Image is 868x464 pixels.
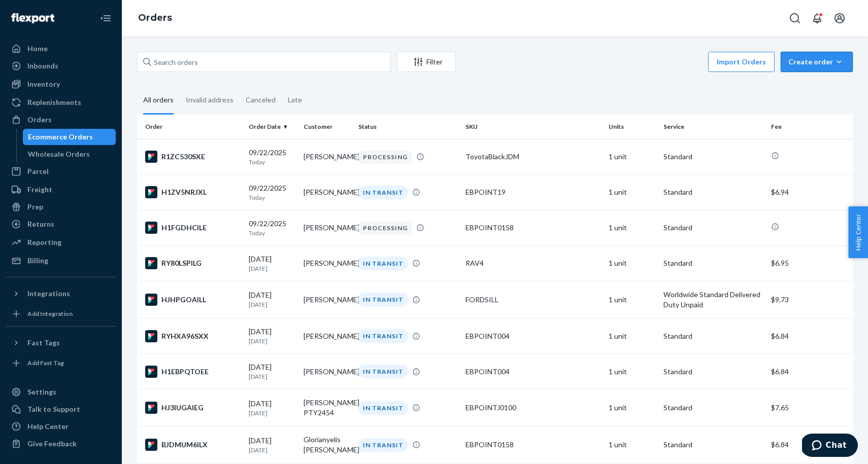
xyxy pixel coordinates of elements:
div: Customer [304,122,350,131]
div: Inbounds [27,61,58,71]
div: Replenishments [27,97,81,108]
p: Standard [663,331,763,341]
div: H1ZV5NRJXL [145,186,241,198]
p: Standard [663,440,763,450]
a: Orders [138,12,172,23]
div: 09/22/2025 [249,183,295,202]
p: [DATE] [249,264,295,273]
th: Fee [767,115,853,139]
a: Replenishments [6,94,116,111]
div: [DATE] [249,436,295,454]
div: 09/22/2025 [249,219,295,237]
div: [DATE] [249,399,295,417]
td: Glorianyelis [PERSON_NAME] [299,426,354,463]
div: Prep [27,202,43,212]
td: [PERSON_NAME] [299,174,354,210]
div: Integrations [27,289,70,299]
iframe: Opens a widget where you can chat to one of our agents [802,434,858,459]
div: Canceled [246,87,276,113]
p: Today [249,158,295,166]
button: Integrations [6,285,116,302]
button: Open account menu [829,8,850,28]
div: Add Integration [27,309,73,318]
button: Talk to Support [6,401,116,417]
td: [PERSON_NAME] [299,245,354,281]
div: RY80LSPILG [145,257,241,269]
p: Standard [663,367,763,377]
td: 1 unit [605,426,659,463]
td: [PERSON_NAME] [299,318,354,354]
a: Help Center [6,418,116,435]
div: BJDMUM6ILX [145,439,241,451]
div: Fast Tags [27,338,60,348]
th: Status [354,115,462,139]
div: Freight [27,185,52,195]
div: EBPOINT19 [465,187,600,197]
div: FORDSILL [465,295,600,305]
td: [PERSON_NAME] [299,139,354,174]
div: EBPOINT0158 [465,440,600,450]
div: Inventory [27,79,60,89]
th: Order Date [245,115,299,139]
div: Filter [397,57,455,67]
th: SKU [461,115,605,139]
div: Give Feedback [27,439,77,449]
td: 1 unit [605,389,659,426]
div: [DATE] [249,290,295,309]
a: Inventory [6,76,116,92]
a: Returns [6,216,116,232]
div: 09/22/2025 [249,148,295,166]
td: 1 unit [605,354,659,389]
div: Returns [27,219,54,229]
p: Worldwide Standard Delivered Duty Unpaid [663,290,763,310]
p: Standard [663,258,763,268]
a: Home [6,41,116,57]
td: [PERSON_NAME] [299,354,354,389]
td: [PERSON_NAME] [299,281,354,318]
div: IN TRANSIT [358,329,408,343]
p: Standard [663,223,763,233]
p: Today [249,229,295,237]
div: PROCESSING [358,150,412,164]
p: Standard [663,403,763,413]
a: Wholesale Orders [23,146,116,162]
div: HJ3IUGAIEG [145,402,241,414]
a: Freight [6,182,116,198]
td: 1 unit [605,281,659,318]
div: Ecommerce Orders [28,132,93,142]
div: EBPOINT004 [465,331,600,341]
p: [DATE] [249,337,295,345]
div: PROCESSING [358,221,412,235]
div: [DATE] [249,254,295,273]
button: Give Feedback [6,436,116,452]
div: IN TRANSIT [358,257,408,270]
p: Today [249,193,295,202]
div: Invalid address [186,87,233,113]
a: Settings [6,384,116,400]
td: 1 unit [605,245,659,281]
button: Open notifications [807,8,827,28]
p: [DATE] [249,372,295,381]
div: Talk to Support [27,404,80,414]
td: $6.84 [767,354,853,389]
td: $7.65 [767,389,853,426]
a: Add Integration [6,306,116,322]
div: Billing [27,256,48,266]
a: Prep [6,199,116,215]
div: EBPOINT0158 [465,223,600,233]
td: [PERSON_NAME] [299,210,354,245]
div: All orders [143,87,174,115]
button: Filter [397,52,456,72]
div: Reporting [27,237,61,247]
button: Help Center [848,206,868,258]
td: $6.84 [767,318,853,354]
input: Search orders [137,52,391,72]
img: Flexport logo [11,13,54,23]
p: [DATE] [249,409,295,417]
th: Service [659,115,767,139]
div: IN TRANSIT [358,365,408,378]
td: $6.94 [767,174,853,210]
td: 1 unit [605,318,659,354]
p: [DATE] [249,446,295,454]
